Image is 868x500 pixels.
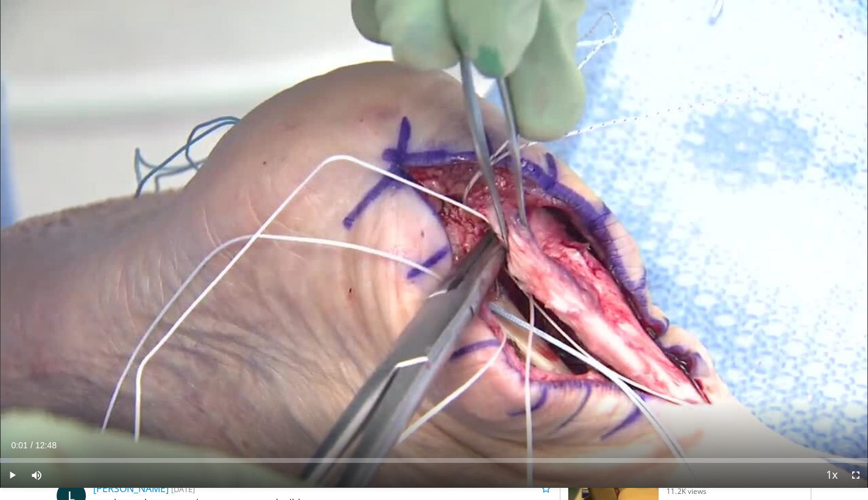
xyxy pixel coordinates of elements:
small: [DATE] [171,484,195,495]
span: / [30,440,33,450]
p: 11.2K views [666,487,707,496]
button: Fullscreen [844,463,868,487]
button: Mute [24,463,49,487]
span: 0:01 [11,440,27,450]
a: [PERSON_NAME] [93,482,169,495]
button: Playback Rate [819,463,844,487]
span: 12:48 [35,440,57,450]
